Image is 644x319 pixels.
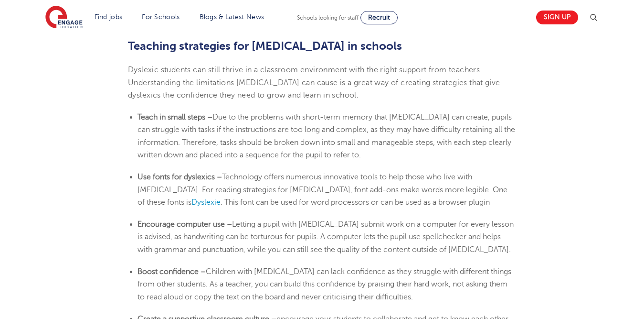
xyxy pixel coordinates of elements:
img: Engage Education [45,6,83,30]
a: Blogs & Latest News [200,13,264,21]
a: For Schools [142,13,179,21]
span: Dyslexic students can still thrive in a classroom environment with the right support from teacher... [128,66,500,99]
b: Encourage computer use [137,220,225,229]
a: Sign up [536,11,578,24]
b: Teaching strategies for [MEDICAL_DATA] in schools [128,39,402,53]
span: Due to the problems with short-term memory that [MEDICAL_DATA] can create, pupils can struggle wi... [137,113,515,159]
b: Boost confidence – [137,267,206,276]
span: Recruit [368,14,390,21]
b: – [227,220,232,229]
a: Dyslexie [191,198,221,207]
span: Schools looking for staff [297,14,359,21]
span: Letting a pupil with [MEDICAL_DATA] submit work on a computer for every lesson is advised, as han... [137,220,514,254]
span: . This font can be used for word processors or can be used as a browser plugin [221,198,490,207]
a: Recruit [360,11,398,24]
span: Children with [MEDICAL_DATA] can lack confidence as they struggle with different things from othe... [137,267,511,301]
a: Find jobs [95,13,123,21]
b: Use fonts for dyslexics – [137,173,222,181]
b: Teach in small steps – [137,113,212,121]
span: Technology offers numerous innovative tools to help those who live with [MEDICAL_DATA]. For readi... [137,173,507,207]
